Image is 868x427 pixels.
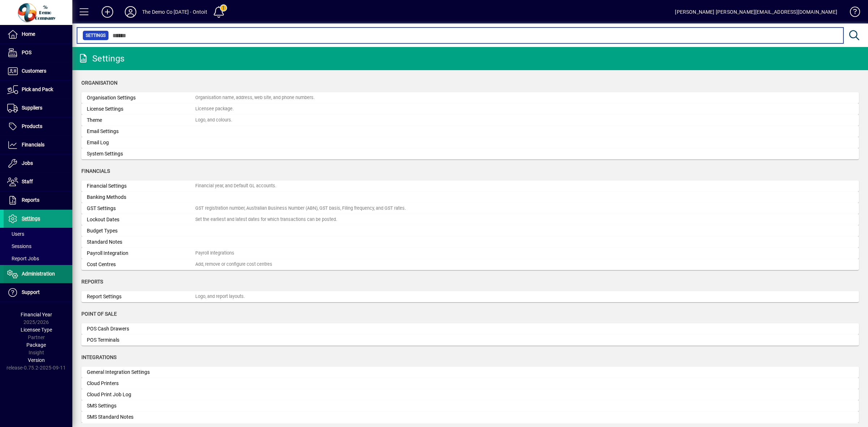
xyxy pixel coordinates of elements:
[81,92,859,103] a: Organisation SettingsOrganisation name, address, web site, and phone numbers.
[22,215,40,221] span: Settings
[81,259,859,270] a: Cost CentresAdd, remove or configure cost centres
[87,391,195,398] div: Cloud Print Job Log
[87,413,195,421] div: SMS Standard Notes
[81,137,859,148] a: Email Log
[22,271,55,277] span: Administration
[4,136,72,154] a: Financials
[87,325,195,333] div: POS Cash Drawers
[87,261,195,268] div: Cost Centres
[81,367,859,378] a: General Integration Settings
[87,128,195,135] div: Email Settings
[81,279,103,285] span: Reports
[4,81,72,99] a: Pick and Pack
[4,191,72,209] a: Reports
[87,150,195,158] div: System Settings
[86,32,106,39] span: Settings
[4,154,72,172] a: Jobs
[81,214,859,225] a: Lockout DatesSet the earliest and latest dates for which transactions can be posted.
[81,323,859,334] a: POS Cash Drawers
[87,205,195,212] div: GST Settings
[81,389,859,400] a: Cloud Print Job Log
[78,53,124,64] div: Settings
[81,334,859,346] a: POS Terminals
[4,228,72,240] a: Users
[4,173,72,191] a: Staff
[87,336,195,344] div: POS Terminals
[119,5,142,18] button: Profile
[87,216,195,223] div: Lockout Dates
[22,142,44,148] span: Financials
[22,179,33,184] span: Staff
[87,293,195,300] div: Report Settings
[21,312,52,317] span: Financial Year
[81,103,859,115] a: License SettingsLicensee package.
[81,203,859,214] a: GST SettingsGST registration number, Australian Business Number (ABN), GST basis, Filing frequenc...
[81,115,859,126] a: ThemeLogo, and colours.
[81,236,859,248] a: Standard Notes
[87,238,195,246] div: Standard Notes
[22,197,39,203] span: Reports
[22,68,46,74] span: Customers
[81,311,117,317] span: Point of Sale
[87,94,195,102] div: Organisation Settings
[844,1,859,25] a: Knowledge Base
[21,327,52,333] span: Licensee Type
[81,126,859,137] a: Email Settings
[87,368,195,376] div: General Integration Settings
[22,31,35,37] span: Home
[81,411,859,423] a: SMS Standard Notes
[81,248,859,259] a: Payroll IntegrationPayroll Integrations
[4,240,72,252] a: Sessions
[4,25,72,43] a: Home
[195,183,276,189] div: Financial year, and Default GL accounts.
[7,256,39,261] span: Report Jobs
[81,354,116,360] span: Integrations
[675,6,837,18] div: [PERSON_NAME] [PERSON_NAME][EMAIL_ADDRESS][DOMAIN_NAME]
[87,402,195,410] div: SMS Settings
[87,116,195,124] div: Theme
[4,62,72,80] a: Customers
[22,123,42,129] span: Products
[81,180,859,192] a: Financial SettingsFinancial year, and Default GL accounts.
[87,105,195,113] div: License Settings
[87,139,195,146] div: Email Log
[195,205,406,212] div: GST registration number, Australian Business Number (ABN), GST basis, Filing frequency, and GST r...
[22,50,31,55] span: POS
[195,261,272,268] div: Add, remove or configure cost centres
[87,193,195,201] div: Banking Methods
[4,99,72,117] a: Suppliers
[96,5,119,18] button: Add
[195,293,245,300] div: Logo, and report layouts.
[4,44,72,62] a: POS
[81,168,110,174] span: Financials
[87,380,195,387] div: Cloud Printers
[81,378,859,389] a: Cloud Printers
[142,6,207,18] div: The Demo Co [DATE] - Ontoit
[81,400,859,411] a: SMS Settings
[4,283,72,302] a: Support
[7,231,24,237] span: Users
[22,289,40,295] span: Support
[87,182,195,190] div: Financial Settings
[195,216,337,223] div: Set the earliest and latest dates for which transactions can be posted.
[4,118,72,136] a: Products
[81,148,859,159] a: System Settings
[81,225,859,236] a: Budget Types
[87,227,195,235] div: Budget Types
[81,291,859,302] a: Report SettingsLogo, and report layouts.
[87,249,195,257] div: Payroll Integration
[7,243,31,249] span: Sessions
[22,86,53,92] span: Pick and Pack
[26,342,46,348] span: Package
[195,117,232,124] div: Logo, and colours.
[81,192,859,203] a: Banking Methods
[81,80,118,86] span: Organisation
[28,357,45,363] span: Version
[22,105,42,111] span: Suppliers
[4,252,72,265] a: Report Jobs
[195,106,234,112] div: Licensee package.
[4,265,72,283] a: Administration
[195,250,234,257] div: Payroll Integrations
[22,160,33,166] span: Jobs
[195,94,315,101] div: Organisation name, address, web site, and phone numbers.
